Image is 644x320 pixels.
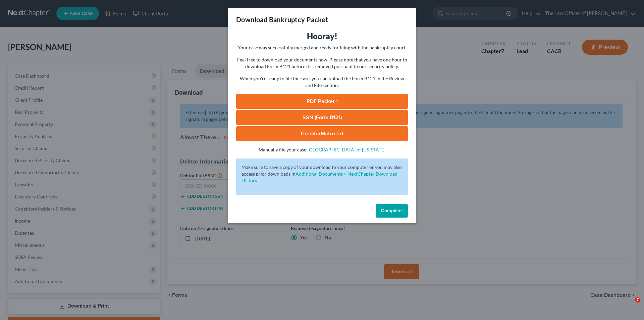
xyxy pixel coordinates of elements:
a: CreditorMatrix.txt [236,126,408,141]
a: [GEOGRAPHIC_DATA] of [US_STATE] [308,147,385,152]
button: Complete! [376,204,408,218]
span: Complete! [381,208,402,214]
p: When you're ready to file the case, you can upload the Form B121 in the Review and File section. [236,75,408,89]
iframe: Intercom live chat [621,297,637,313]
a: Additional Documents > NextChapter Download History. [241,171,397,183]
h3: Hooray! [236,31,408,42]
h3: Download Bankruptcy Packet [236,15,328,24]
span: 7 [635,297,640,303]
a: PDF Packet 1 [236,94,408,109]
p: Make sure to save a copy of your download to your computer or you may also access prior downloads in [241,164,402,184]
a: SSN (Form B121) [236,110,408,125]
p: Feel free to download your documents now. Please note that you have one hour to download Form B12... [236,56,408,70]
p: Your case was successfully merged and ready for filing with the bankruptcy court. [236,44,408,51]
p: Manually file your case: [236,146,408,153]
